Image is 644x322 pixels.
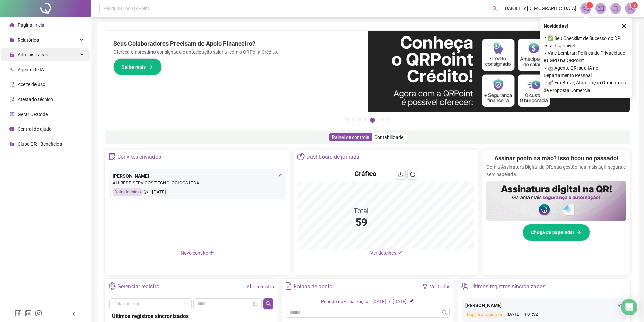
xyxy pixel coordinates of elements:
[113,39,360,48] h2: Seus Colaboradores Precisam de Apoio Financeiro?
[18,97,53,102] span: Atestado técnico
[113,180,282,187] div: ALLREDE SERVICOS TECNOLOGICOS LTDA
[18,22,45,28] span: Página inicial
[18,52,48,57] span: Administração
[9,52,14,57] span: lock
[618,303,623,308] span: eye
[18,67,44,72] span: Agente de IA
[494,154,618,163] h2: Assinar ponto na mão? Isso ficou no passado!
[113,188,143,196] div: Data de início
[544,49,628,64] span: ⚬ Vale Lembrar: Política de Privacidade e LGPD na QRPoint
[465,302,623,309] div: [PERSON_NAME]
[321,298,369,305] div: Período de visualização:
[117,281,159,292] div: Gerenciar registro
[387,118,390,121] button: 7
[465,311,623,319] div: [DATE] 11:01:32
[465,311,505,319] div: Registro rápido on
[306,151,359,163] div: Dashboard de jornada
[486,163,626,178] p: Com a Assinatura Digital da QR, sua gestão fica mais ágil, segura e sem papelada.
[589,3,591,8] span: 1
[364,118,367,121] button: 4
[544,64,628,79] span: ⚬ 🤖 Agente QR: sua IA no Departamento Pessoal
[266,301,271,306] span: search
[442,309,447,315] span: search
[372,298,386,305] div: [DATE]
[9,23,14,27] span: home
[345,118,349,121] button: 1
[613,5,619,11] span: bell
[278,174,282,178] span: edit
[393,298,407,305] div: [DATE]
[113,48,360,56] p: Ofereça empréstimo consignado e antecipação salarial com o QRPoint Crédito.
[423,284,427,289] span: filter
[358,118,361,121] button: 3
[544,79,628,94] span: ⚬ 🚀 Em Breve, Atualização Obrigatória de Proposta Comercial
[109,153,116,160] span: solution
[389,298,390,305] div: -
[9,127,14,131] span: info-circle
[622,24,626,28] span: close
[370,250,396,256] span: Ver detalhes
[598,5,604,11] span: mail
[397,250,402,255] span: down
[370,250,402,256] a: Ver detalhes down
[112,312,271,320] div: Últimos registros sincronizados
[113,58,162,75] button: Saiba mais
[294,281,332,292] div: Folhas de ponto
[72,312,76,316] span: left
[247,284,274,289] a: Abrir registro
[544,22,568,30] span: Novidades !
[410,172,415,177] span: reload
[577,230,581,235] span: arrow-right
[586,2,593,9] sup: 1
[117,151,161,163] div: Convites enviados
[35,310,42,317] span: instagram
[409,299,414,303] span: edit
[9,142,14,146] span: gift
[9,38,14,42] span: file
[523,224,590,241] button: Chega de papelada!
[9,82,14,87] span: audit
[18,126,52,132] span: Central de ajuda
[430,284,450,289] a: Ver todos
[113,172,282,180] div: [PERSON_NAME]
[544,34,628,49] span: ⚬ ✅ Seu Checklist de Sucesso do DP está disponível
[492,6,497,11] span: search
[621,299,637,315] div: Open Intercom Messenger
[18,82,45,87] span: Aceite de uso
[150,188,168,196] div: [DATE]
[9,97,14,102] span: solution
[583,5,589,11] span: notification
[398,172,403,177] span: download
[486,181,626,221] img: banner%2F02c71560-61a6-44d4-94b9-c8ab97240462.png
[209,250,214,255] span: plus
[505,5,576,12] span: DANIELLY [DEMOGRAPHIC_DATA]
[15,310,22,317] span: facebook
[18,37,39,43] span: Relatórios
[122,63,146,71] span: Saiba mais
[285,282,292,290] span: file-text
[633,3,636,8] span: 1
[332,134,369,140] span: Painel de controle
[109,282,116,290] span: setting
[297,153,304,160] span: pie-chart
[18,141,62,147] span: Clube QR - Beneficios
[631,2,638,9] sup: Atualize o seu contato no menu Meus Dados
[352,118,355,121] button: 2
[531,229,574,236] span: Chega de papelada!
[9,112,14,117] span: qrcode
[370,118,375,123] button: 5
[470,281,545,292] div: Últimos registros sincronizados
[144,188,149,196] span: send
[354,169,376,178] h4: Gráfico
[625,3,636,14] img: 89256
[148,65,153,69] span: arrow-right
[374,134,403,140] span: Contabilidade
[381,118,384,121] button: 6
[25,310,32,317] span: linkedin
[181,250,214,256] span: Novo convite
[368,31,630,112] img: banner%2F11e687cd-1386-4cbd-b13b-7bd81425532d.png
[461,282,468,290] span: team
[18,112,48,117] span: Gerar QRCode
